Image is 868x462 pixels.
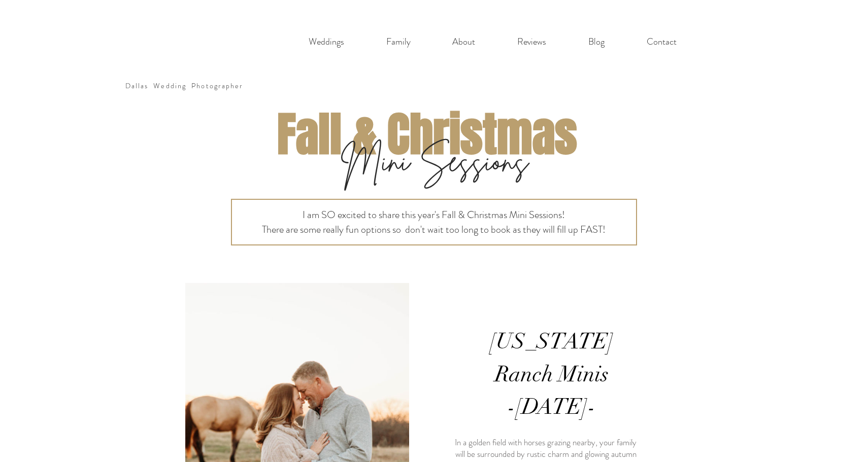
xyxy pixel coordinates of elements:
[431,31,496,52] a: About
[642,31,682,52] p: Contact
[381,31,416,52] p: Family
[508,393,596,420] span: -[DATE]-
[567,31,625,52] a: Blog
[496,31,567,52] a: Reviews
[447,31,480,52] p: About
[262,222,410,237] span: There are some really fun options so d
[583,31,610,52] p: Blog
[287,31,697,52] nav: Site
[341,139,528,183] span: Mini Sessions
[625,31,697,52] a: Contact
[277,100,577,169] span: Fall & Christmas
[512,31,551,52] p: Reviews
[125,81,244,91] a: Dallas Wedding Photographer
[490,328,614,388] span: [US_STATE] Ranch Minis
[303,207,565,222] span: I am SO excited to share this year's Fall & Christmas Mini Sessions!
[410,222,606,237] span: on't wait too long to book as they will fill up FAST!
[365,31,431,52] a: Family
